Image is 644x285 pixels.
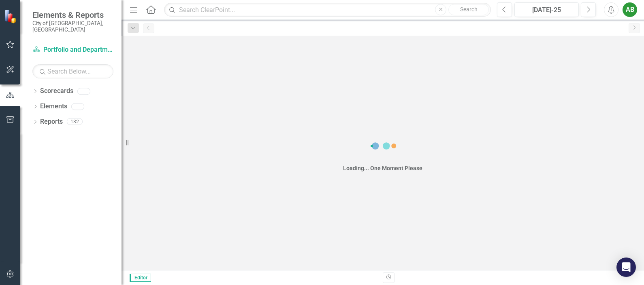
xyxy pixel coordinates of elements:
[67,118,83,125] div: 132
[616,258,636,277] div: Open Intercom Messenger
[32,20,113,33] small: City of [GEOGRAPHIC_DATA], [GEOGRAPHIC_DATA]
[164,3,491,17] input: Search ClearPoint...
[40,117,63,127] a: Reports
[623,2,637,17] button: AB
[32,10,113,20] span: Elements & Reports
[4,9,19,23] img: ClearPoint Strategy
[448,4,489,15] button: Search
[130,274,151,282] span: Editor
[40,87,73,96] a: Scorecards
[343,164,422,172] div: Loading... One Moment Please
[460,6,478,13] span: Search
[32,45,113,55] a: Portfolio and Department Scorecards
[517,5,576,15] div: [DATE]-25
[40,102,67,111] a: Elements
[32,64,113,78] input: Search Below...
[514,2,579,17] button: [DATE]-25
